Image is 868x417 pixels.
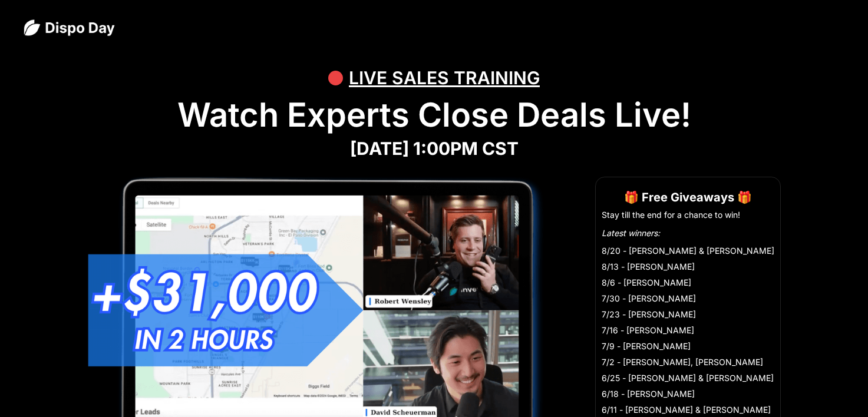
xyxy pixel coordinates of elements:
[602,228,660,238] em: Latest winners:
[624,190,752,204] strong: 🎁 Free Giveaways 🎁
[602,209,774,221] li: Stay till the end for a chance to win!
[349,60,540,95] div: LIVE SALES TRAINING
[24,95,844,135] h1: Watch Experts Close Deals Live!
[350,138,519,159] strong: [DATE] 1:00PM CST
